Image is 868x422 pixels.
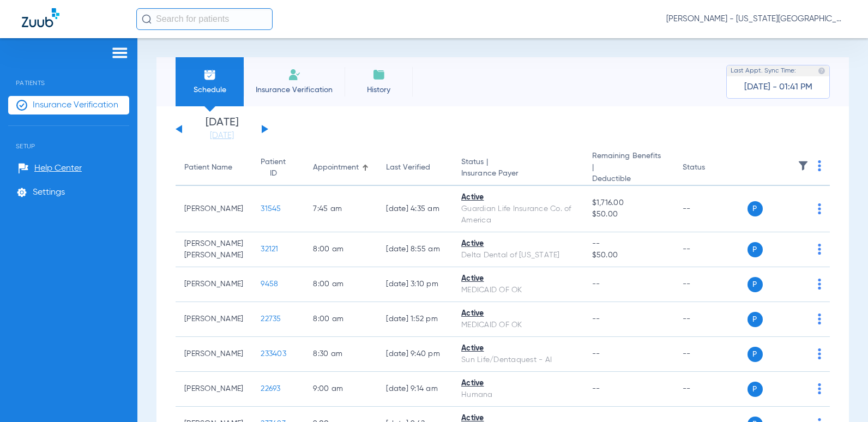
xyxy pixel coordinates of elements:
img: Search Icon [142,14,152,24]
img: last sync help info [818,67,825,75]
img: filter.svg [798,160,809,171]
img: hamburger-icon [111,46,129,59]
td: 8:30 AM [304,337,377,372]
td: 8:00 AM [304,302,377,337]
span: [DATE] - 01:41 PM [744,82,812,93]
a: Help Center [18,163,82,174]
div: Last Verified [386,162,430,173]
span: P [748,312,763,327]
span: History [353,85,405,95]
span: -- [592,238,665,250]
th: Remaining Benefits | [583,150,674,186]
td: -- [674,337,748,372]
span: Insurance Payer [461,168,575,179]
td: [PERSON_NAME] [PERSON_NAME] [176,232,252,267]
span: $1,716.00 [592,197,665,209]
img: group-dot-blue.svg [818,314,821,324]
td: -- [674,186,748,232]
span: 233403 [261,350,286,358]
div: Patient Name [184,162,243,173]
th: Status | [453,150,583,186]
span: -- [592,350,600,358]
td: 8:00 AM [304,267,377,302]
img: Schedule [203,68,216,81]
div: MEDICAID OF OK [461,319,575,331]
td: [DATE] 9:14 AM [377,372,453,407]
img: group-dot-blue.svg [818,203,821,214]
span: -- [592,280,600,288]
div: Sun Life/Dentaquest - AI [461,354,575,366]
div: Active [461,192,575,203]
td: [DATE] 4:35 AM [377,186,453,232]
td: [DATE] 9:40 PM [377,337,453,372]
td: 9:00 AM [304,372,377,407]
a: [DATE] [189,130,255,141]
span: Deductible [592,173,665,185]
div: Active [461,238,575,250]
div: Active [461,273,575,285]
img: Manual Insurance Verification [288,68,301,81]
span: Insurance Verification [252,85,336,95]
td: -- [674,372,748,407]
div: Humana [461,389,575,401]
div: Active [461,378,575,389]
span: P [748,382,763,397]
span: 22735 [261,315,281,323]
span: 22693 [261,385,280,393]
td: -- [674,232,748,267]
span: P [748,277,763,292]
span: Insurance Verification [33,100,118,111]
td: [DATE] 3:10 PM [377,267,453,302]
iframe: Chat Widget [813,370,868,422]
span: P [748,242,763,257]
td: [PERSON_NAME] [176,372,252,407]
td: 8:00 AM [304,232,377,267]
span: Settings [33,187,65,198]
img: group-dot-blue.svg [818,244,821,255]
div: Appointment [313,162,359,173]
td: [PERSON_NAME] [176,337,252,372]
input: Search for patients [136,8,273,30]
span: -- [592,315,600,323]
div: MEDICAID OF OK [461,285,575,296]
td: [DATE] 1:52 PM [377,302,453,337]
span: Schedule [184,85,236,95]
div: Patient ID [261,156,296,179]
img: group-dot-blue.svg [818,348,821,359]
td: [PERSON_NAME] [176,186,252,232]
span: -- [592,385,600,393]
img: group-dot-blue.svg [818,160,821,171]
div: Guardian Life Insurance Co. of America [461,203,575,226]
th: Status [674,150,748,186]
span: Patients [8,63,129,87]
div: Last Verified [386,162,444,173]
span: 31545 [261,205,281,213]
span: 9458 [261,280,278,288]
span: 32121 [261,245,278,253]
div: Active [461,343,575,354]
td: 7:45 AM [304,186,377,232]
td: [DATE] 8:55 AM [377,232,453,267]
span: $50.00 [592,209,665,220]
div: Appointment [313,162,369,173]
img: group-dot-blue.svg [818,279,821,290]
div: Patient ID [261,156,286,179]
img: History [372,68,385,81]
div: Active [461,308,575,319]
span: Last Appt. Sync Time: [731,65,796,76]
span: Setup [8,126,129,150]
td: [PERSON_NAME] [176,267,252,302]
span: [PERSON_NAME] - [US_STATE][GEOGRAPHIC_DATA] Dental - [GEOGRAPHIC_DATA] [666,14,846,25]
span: $50.00 [592,250,665,261]
span: Help Center [34,163,82,174]
td: -- [674,302,748,337]
span: P [748,201,763,216]
span: P [748,347,763,362]
div: Delta Dental of [US_STATE] [461,250,575,261]
img: Zuub Logo [22,8,59,27]
td: -- [674,267,748,302]
td: [PERSON_NAME] [176,302,252,337]
div: Patient Name [184,162,232,173]
li: [DATE] [189,117,255,141]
